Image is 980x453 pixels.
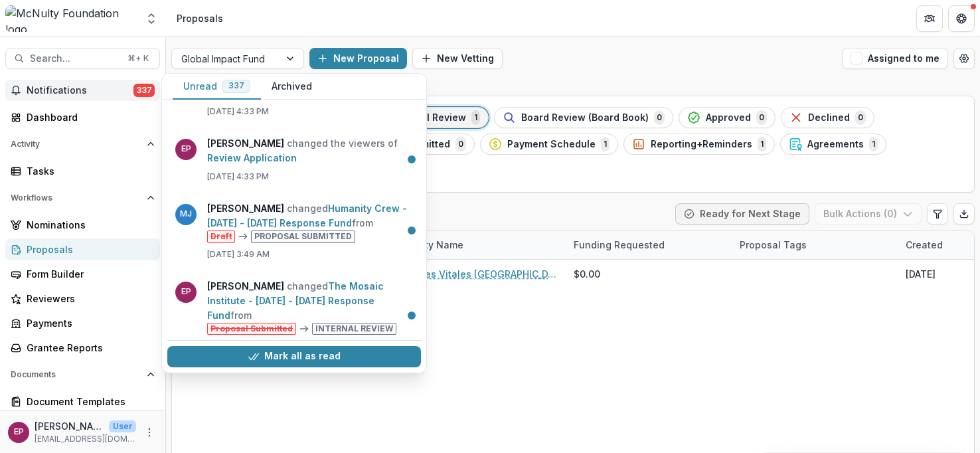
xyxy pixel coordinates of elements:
div: Esther Park [14,428,24,436]
button: Assigned to me [842,48,948,69]
span: 1 [869,137,878,151]
a: Payments [5,312,160,334]
p: User [109,420,136,432]
a: Voces Vitales [GEOGRAPHIC_DATA] [408,267,558,281]
p: changed the viewers of [207,71,413,100]
button: Agreements1 [780,134,886,155]
div: Payments [27,316,149,330]
button: Approved0 [679,107,776,128]
div: Form Builder [27,267,149,281]
a: Nominations [5,214,160,236]
p: changed from [207,201,413,243]
button: Reporting+Reminders1 [623,134,775,155]
nav: breadcrumb [171,9,228,28]
button: New Proposal [309,48,407,69]
div: Entity Name [400,230,566,259]
span: Board Review (Board Book) [521,112,649,124]
span: Agreements [807,139,864,150]
div: Document Templates [27,395,149,408]
button: Edit table settings [927,203,948,225]
div: Funding Requested [566,238,673,252]
span: Activity [11,139,141,149]
span: Search... [30,53,120,64]
div: Funding Requested [566,230,732,259]
span: Notifications [27,85,133,96]
button: Unread [173,74,261,100]
a: Proposals [5,238,160,260]
span: Approved [706,112,751,124]
button: Open Activity [5,134,160,155]
div: Proposal Tags [732,230,898,259]
button: More [141,424,157,440]
button: Open table manager [953,48,975,69]
div: Tasks [27,164,149,178]
button: New Vetting [412,48,503,69]
span: 0 [756,110,767,125]
button: Partners [916,5,943,32]
button: Open Workflows [5,187,160,209]
a: Form Builder [5,263,160,285]
div: Proposals [177,11,223,25]
a: Document Templates [5,391,160,412]
a: Humanity Crew - [DATE] - [DATE] Response Fund [207,203,407,228]
div: Nominations [27,218,149,232]
button: Open entity switcher [142,5,161,32]
span: Declined [808,112,850,124]
button: Archived [261,74,323,100]
span: 1 [471,110,480,125]
div: Proposal Tags [732,238,815,252]
span: 1 [601,137,610,151]
div: Grantee Reports [27,341,149,355]
button: Internal Review1 [366,107,489,128]
span: 0 [455,137,466,151]
span: Internal Review [393,112,466,124]
div: Dashboard [27,110,149,124]
span: 337 [228,81,244,90]
a: Grantee Reports [5,337,160,359]
div: Proposals [27,242,149,256]
div: Entity Name [400,238,471,252]
p: [PERSON_NAME] [35,419,104,433]
span: 1 [758,137,766,151]
span: 0 [654,110,665,125]
div: Reviewers [27,292,149,306]
img: McNulty Foundation logo [5,5,137,32]
button: Board Review (Board Book)0 [494,107,673,128]
a: The Mosaic Institute - [DATE] - [DATE] Response Fund [207,280,384,321]
a: Review Application [207,152,297,163]
button: Ready for Next Stage [675,203,809,225]
a: Reviewers [5,288,160,310]
span: 337 [133,84,155,97]
div: [DATE] [906,267,936,281]
span: 0 [855,110,866,125]
button: Notifications337 [5,80,160,101]
div: Created [898,238,951,252]
button: Search... [5,48,160,69]
p: changed from [207,279,413,335]
div: ⌘ + K [125,51,151,66]
button: Bulk Actions (0) [815,203,922,225]
button: Get Help [948,5,975,32]
a: Dashboard [5,106,160,128]
button: Payment Schedule1 [480,134,618,155]
button: Declined0 [781,107,874,128]
span: Reporting+Reminders [651,139,752,150]
span: Documents [11,370,141,379]
a: Tasks [5,160,160,182]
button: Open Documents [5,364,160,385]
button: Mark all as read [167,346,421,367]
span: Payment Schedule [507,139,596,150]
p: changed the viewers of [207,136,413,165]
p: [EMAIL_ADDRESS][DOMAIN_NAME] [35,433,136,445]
span: Workflows [11,193,141,203]
span: $0.00 [574,267,600,281]
button: Export table data [953,203,975,225]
